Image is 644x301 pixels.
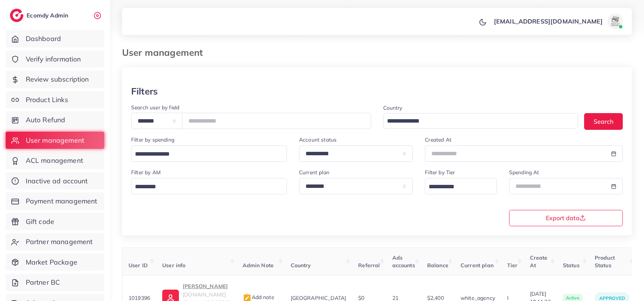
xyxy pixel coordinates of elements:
[494,17,603,26] p: [EMAIL_ADDRESS][DOMAIN_NAME]
[509,210,623,226] button: Export data
[507,262,518,269] span: Tier
[26,196,97,206] span: Payment management
[425,136,451,143] label: Created At
[546,215,586,221] span: Export data
[27,12,70,19] h2: Ecomdy Admin
[26,95,68,105] span: Product Links
[131,104,179,111] label: Search user by field
[6,91,104,109] a: Product Links
[26,115,66,125] span: Auto Refund
[6,132,104,149] a: User management
[243,294,274,301] span: Add note
[490,14,626,29] a: [EMAIL_ADDRESS][DOMAIN_NAME]avatar
[131,169,161,176] label: Filter by AM
[10,9,24,22] img: logo
[6,172,104,190] a: Inactive ad account
[26,136,84,145] span: User management
[131,145,287,162] div: Search for option
[122,47,209,58] h3: User management
[26,74,89,84] span: Review subscription
[383,113,578,129] div: Search for option
[6,274,104,291] a: Partner BC
[608,14,623,29] img: avatar
[392,254,415,269] span: Ads accounts
[425,178,497,194] div: Search for option
[132,148,277,160] input: Search for option
[10,9,70,22] a: logoEcomdy Admin
[131,86,158,97] h3: Filters
[26,34,61,44] span: Dashboard
[128,262,148,269] span: User ID
[6,111,104,129] a: Auto Refund
[6,50,104,68] a: Verify information
[530,254,548,269] span: Create At
[358,262,380,269] span: Referral
[384,115,569,127] input: Search for option
[299,169,329,176] label: Current plan
[291,262,311,269] span: Country
[383,104,403,112] label: Country
[584,113,623,129] button: Search
[26,277,60,287] span: Partner BC
[26,176,88,186] span: Inactive ad account
[162,262,185,269] span: User info
[461,262,494,269] span: Current plan
[131,136,174,143] label: Filter by spending
[132,181,277,193] input: Search for option
[26,217,54,227] span: Gift code
[243,262,274,269] span: Admin Note
[26,54,81,64] span: Verify information
[509,169,539,176] label: Spending At
[6,213,104,230] a: Gift code
[6,71,104,88] a: Review subscription
[299,136,337,143] label: Account status
[599,295,625,301] span: approved
[26,257,77,267] span: Market Package
[131,178,287,194] div: Search for option
[425,169,455,176] label: Filter by Tier
[426,181,487,193] input: Search for option
[595,254,615,269] span: Product Status
[563,262,580,269] span: Status
[183,282,230,291] p: [PERSON_NAME]
[6,254,104,271] a: Market Package
[427,262,448,269] span: Balance
[26,156,83,165] span: ACL management
[6,192,104,210] a: Payment management
[6,152,104,169] a: ACL management
[6,30,104,47] a: Dashboard
[26,237,93,247] span: Partner management
[6,233,104,251] a: Partner management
